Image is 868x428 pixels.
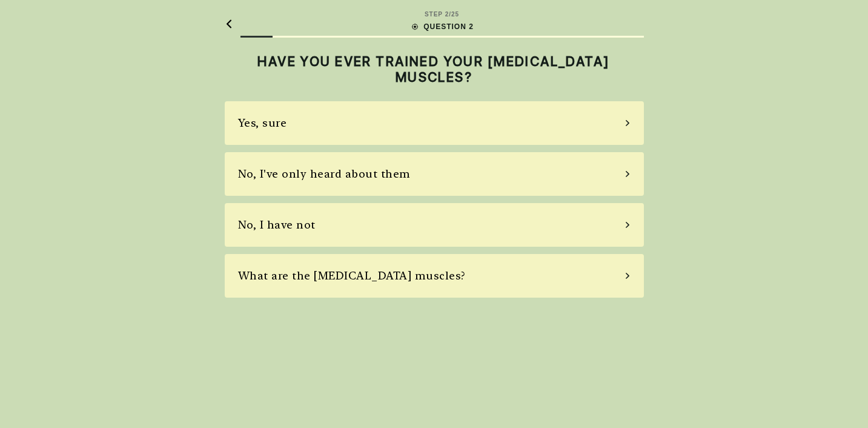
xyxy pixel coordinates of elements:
[238,216,316,233] div: No, I have not
[238,166,411,182] div: No, I've only heard about them
[225,53,644,85] h2: HAVE YOU EVER TRAINED YOUR [MEDICAL_DATA] MUSCLES?
[425,10,459,19] div: STEP 2 / 25
[238,115,287,131] div: Yes, sure
[410,21,474,32] div: QUESTION 2
[238,267,466,284] div: What are the [MEDICAL_DATA] muscles?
